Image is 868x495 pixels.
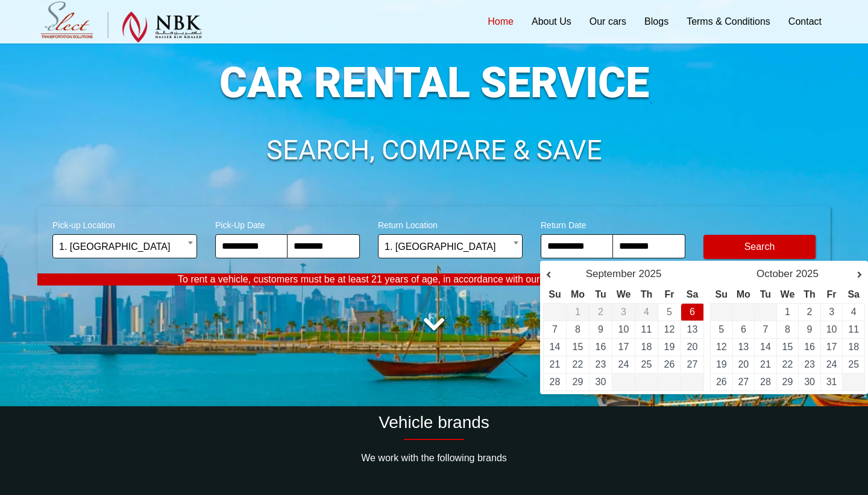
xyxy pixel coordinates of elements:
[760,377,771,387] a: 28
[641,324,652,334] a: 11
[664,324,675,334] a: 12
[687,342,698,352] a: 20
[641,289,653,299] span: Thursday
[618,342,629,352] a: 17
[664,342,675,352] a: 19
[851,307,857,317] a: 4
[596,359,606,369] a: 23
[639,268,662,279] span: 2025
[827,289,837,299] span: Friday
[826,324,837,334] a: 10
[829,307,834,317] a: 3
[596,342,606,352] a: 16
[37,62,831,104] h1: CAR RENTAL SERVICE
[618,324,629,334] a: 10
[785,324,790,334] a: 8
[826,377,837,387] a: 31
[848,289,860,299] span: Saturday
[378,212,523,234] span: Return Location
[738,377,749,387] a: 27
[621,307,626,317] span: 3
[804,289,816,299] span: Thursday
[687,324,698,334] a: 13
[598,307,603,317] span: 2
[807,307,813,317] a: 2
[641,359,652,369] a: 25
[756,268,793,279] span: October
[552,324,558,334] a: 7
[549,289,561,299] span: Sunday
[826,359,837,369] a: 24
[644,307,649,317] span: 4
[760,289,771,299] span: Tuesday
[782,342,793,352] a: 15
[658,304,681,321] td: Pick-Up Date
[575,307,580,317] span: 1
[848,342,859,352] a: 18
[848,359,859,369] a: 25
[781,289,795,299] span: Wednesday
[541,212,685,234] span: Return Date
[690,307,695,317] a: 6
[37,136,831,164] h1: SEARCH, COMPARE & SAVE
[716,377,727,387] a: 26
[59,235,190,259] span: 1. Hamad International Airport
[665,289,675,299] span: Friday
[738,342,749,352] a: 13
[573,359,583,369] a: 22
[215,212,360,234] span: Pick-Up Date
[667,307,672,317] span: 5
[37,452,831,464] p: We work with the following brands
[575,324,580,334] a: 8
[807,324,813,334] a: 9
[385,235,516,259] span: 1. Hamad International Airport
[716,359,727,369] a: 19
[844,269,862,281] a: Next
[573,377,583,387] a: 29
[804,377,815,387] a: 30
[40,1,202,43] img: Select Rent a Car
[738,359,749,369] a: 20
[664,359,675,369] a: 26
[598,324,603,334] a: 9
[715,289,728,299] span: Sunday
[737,289,750,299] span: Monday
[52,212,197,234] span: Pick-up Location
[687,289,699,299] span: Saturday
[760,342,771,352] a: 14
[52,234,197,258] span: 1. Hamad International Airport
[37,412,831,433] h2: Vehicle brands
[763,324,768,334] a: 7
[595,289,606,299] span: Tuesday
[571,289,585,299] span: Monday
[760,359,771,369] a: 21
[719,324,724,334] a: 5
[782,359,793,369] a: 22
[826,342,837,352] a: 17
[848,324,859,334] a: 11
[378,234,523,258] span: 1. Hamad International Airport
[804,359,815,369] a: 23
[550,377,561,387] a: 28
[785,307,790,317] a: 1
[550,359,561,369] a: 21
[546,269,564,281] a: Prev
[796,268,819,279] span: 2025
[687,359,698,369] a: 27
[741,324,746,334] a: 6
[550,342,561,352] a: 14
[586,268,636,279] span: September
[573,342,583,352] a: 15
[641,342,652,352] a: 18
[716,342,727,352] a: 12
[782,377,793,387] a: 29
[596,377,606,387] a: 30
[37,273,831,286] p: To rent a vehicle, customers must be at least 21 years of age, in accordance with our rental poli...
[804,342,815,352] a: 16
[703,235,816,259] button: Modify Search
[617,289,631,299] span: Wednesday
[618,359,629,369] a: 24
